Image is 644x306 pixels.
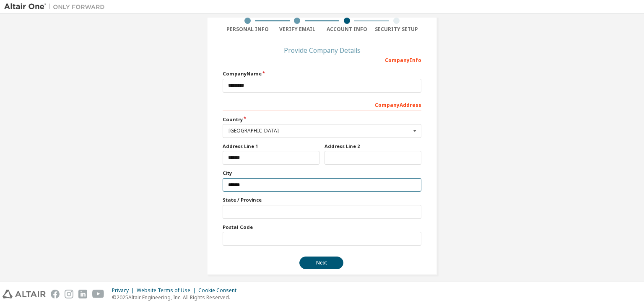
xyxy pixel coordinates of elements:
[223,53,421,66] div: Company Info
[65,290,73,298] img: instagram.svg
[322,26,372,33] div: Account Info
[3,290,46,298] img: altair_logo.svg
[223,98,421,111] div: Company Address
[223,48,421,53] div: Provide Company Details
[92,290,104,298] img: youtube.svg
[223,116,421,123] label: Country
[223,170,421,176] label: City
[4,3,109,11] img: Altair One
[223,70,421,77] label: Company Name
[137,287,198,294] div: Website Terms of Use
[273,26,322,33] div: Verify Email
[112,294,241,301] p: © 2025 Altair Engineering, Inc. All Rights Reserved.
[372,26,422,33] div: Security Setup
[223,143,319,150] label: Address Line 1
[223,224,421,231] label: Postal Code
[299,257,343,269] button: Next
[229,128,411,133] div: [GEOGRAPHIC_DATA]
[112,287,137,294] div: Privacy
[51,290,60,298] img: facebook.svg
[325,143,421,150] label: Address Line 2
[223,26,273,33] div: Personal Info
[223,197,421,203] label: State / Province
[78,290,87,298] img: linkedin.svg
[198,287,241,294] div: Cookie Consent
